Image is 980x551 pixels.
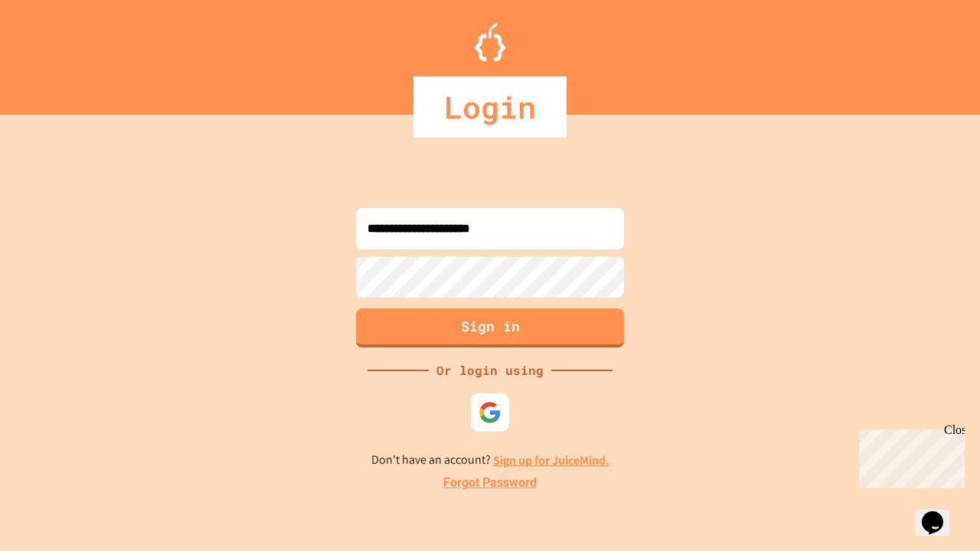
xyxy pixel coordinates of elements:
div: Login [413,77,567,138]
a: Sign up for JuiceMind. [493,452,609,468]
div: Chat with us now!Close [6,6,106,97]
img: google-icon.svg [479,401,501,424]
p: Don't have an account? [371,451,609,470]
iframe: chat widget [853,423,965,488]
button: Sign in [356,308,624,347]
iframe: chat widget [916,490,965,536]
div: Or login using [429,361,551,380]
img: Logo.svg [475,23,505,61]
a: Forgot Password [443,474,537,492]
